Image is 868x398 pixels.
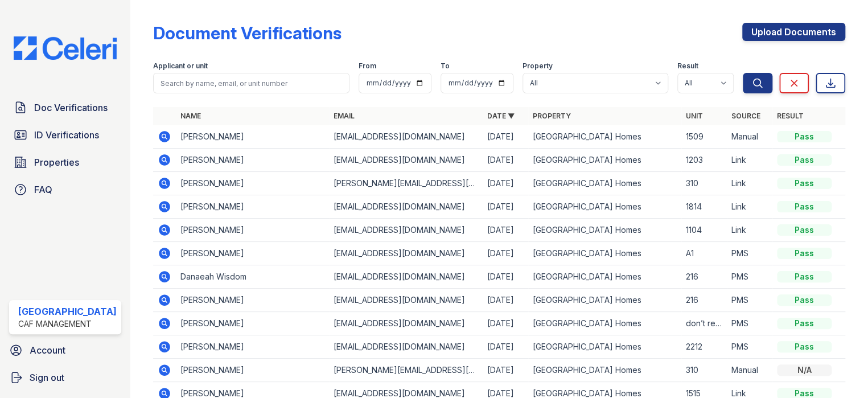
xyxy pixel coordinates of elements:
[9,96,121,119] a: Doc Verifications
[34,128,99,142] span: ID Verifications
[727,172,772,195] td: Link
[176,125,329,149] td: [PERSON_NAME]
[727,219,772,242] td: Link
[329,149,482,172] td: [EMAIL_ADDRESS][DOMAIN_NAME]
[329,289,482,312] td: [EMAIL_ADDRESS][DOMAIN_NAME]
[359,61,376,71] label: From
[742,23,845,41] a: Upload Documents
[777,154,832,166] div: Pass
[329,195,482,219] td: [EMAIL_ADDRESS][DOMAIN_NAME]
[176,219,329,242] td: [PERSON_NAME]
[176,265,329,289] td: Danaeah Wisdom
[727,125,772,149] td: Manual
[483,289,528,312] td: [DATE]
[681,289,727,312] td: 216
[681,265,727,289] td: 216
[483,312,528,335] td: [DATE]
[18,305,117,318] div: [GEOGRAPHIC_DATA]
[441,61,450,71] label: To
[731,112,760,120] a: Source
[777,364,832,376] div: N/A
[727,242,772,265] td: PMS
[681,312,727,335] td: don’t remember
[18,318,117,330] div: CAF Management
[777,294,832,306] div: Pass
[777,248,832,259] div: Pass
[34,155,79,169] span: Properties
[528,335,681,359] td: [GEOGRAPHIC_DATA] Homes
[34,101,108,114] span: Doc Verifications
[153,73,349,93] input: Search by name, email, or unit number
[528,312,681,335] td: [GEOGRAPHIC_DATA] Homes
[533,112,571,120] a: Property
[329,312,482,335] td: [EMAIL_ADDRESS][DOMAIN_NAME]
[681,219,727,242] td: 1104
[777,131,832,142] div: Pass
[681,172,727,195] td: 310
[677,61,698,71] label: Result
[176,172,329,195] td: [PERSON_NAME]
[528,195,681,219] td: [GEOGRAPHIC_DATA] Homes
[329,125,482,149] td: [EMAIL_ADDRESS][DOMAIN_NAME]
[329,242,482,265] td: [EMAIL_ADDRESS][DOMAIN_NAME]
[483,335,528,359] td: [DATE]
[777,318,832,329] div: Pass
[483,359,528,382] td: [DATE]
[176,195,329,219] td: [PERSON_NAME]
[5,36,126,60] img: CE_Logo_Blue-a8612792a0a2168367f1c8372b55b34899dd931a85d93a1a3d3e32e68fde9ad4.png
[180,112,201,120] a: Name
[176,289,329,312] td: [PERSON_NAME]
[5,339,126,362] a: Account
[528,172,681,195] td: [GEOGRAPHIC_DATA] Homes
[483,125,528,149] td: [DATE]
[777,224,832,236] div: Pass
[727,195,772,219] td: Link
[483,149,528,172] td: [DATE]
[334,112,355,120] a: Email
[727,359,772,382] td: Manual
[528,125,681,149] td: [GEOGRAPHIC_DATA] Homes
[727,149,772,172] td: Link
[30,343,65,357] span: Account
[176,312,329,335] td: [PERSON_NAME]
[30,371,64,384] span: Sign out
[777,341,832,352] div: Pass
[9,124,121,146] a: ID Verifications
[681,149,727,172] td: 1203
[777,178,832,189] div: Pass
[777,112,804,120] a: Result
[176,335,329,359] td: [PERSON_NAME]
[483,265,528,289] td: [DATE]
[727,312,772,335] td: PMS
[686,112,703,120] a: Unit
[681,335,727,359] td: 2212
[528,219,681,242] td: [GEOGRAPHIC_DATA] Homes
[483,242,528,265] td: [DATE]
[329,219,482,242] td: [EMAIL_ADDRESS][DOMAIN_NAME]
[777,201,832,212] div: Pass
[483,172,528,195] td: [DATE]
[153,61,208,71] label: Applicant or unit
[176,242,329,265] td: [PERSON_NAME]
[176,149,329,172] td: [PERSON_NAME]
[681,242,727,265] td: A1
[329,172,482,195] td: [PERSON_NAME][EMAIL_ADDRESS][DOMAIN_NAME]
[483,195,528,219] td: [DATE]
[528,289,681,312] td: [GEOGRAPHIC_DATA] Homes
[9,151,121,174] a: Properties
[34,183,52,196] span: FAQ
[528,359,681,382] td: [GEOGRAPHIC_DATA] Homes
[523,61,553,71] label: Property
[528,149,681,172] td: [GEOGRAPHIC_DATA] Homes
[329,335,482,359] td: [EMAIL_ADDRESS][DOMAIN_NAME]
[528,265,681,289] td: [GEOGRAPHIC_DATA] Homes
[727,265,772,289] td: PMS
[329,359,482,382] td: [PERSON_NAME][EMAIL_ADDRESS][DOMAIN_NAME]
[5,366,126,389] a: Sign out
[487,112,515,120] a: Date ▼
[681,195,727,219] td: 1814
[9,178,121,201] a: FAQ
[329,265,482,289] td: [EMAIL_ADDRESS][DOMAIN_NAME]
[153,23,342,43] div: Document Verifications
